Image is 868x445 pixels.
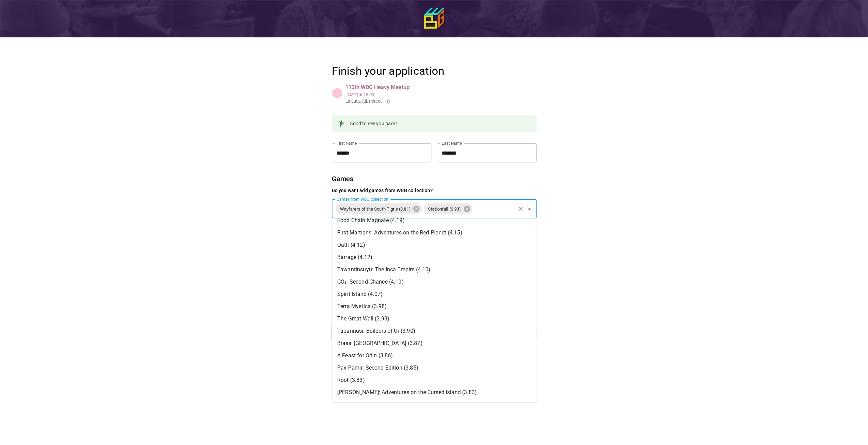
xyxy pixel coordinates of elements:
h4: Finish your application [332,64,537,78]
label: First Name [337,140,357,146]
div: Stationfall (3.93) [424,203,472,214]
li: Boonlake (3.80) [332,399,537,411]
li: CO₂: Second Chance (4.10) [332,276,537,288]
div: [DATE] [345,92,358,97]
li: The Great Wall (3.93) [332,313,537,325]
button: Close [525,204,534,214]
li: Tabannusi: Builders of Ur (3.90) [332,325,537,337]
li: Food Chain Magnate (4.19) [332,214,537,227]
button: Clear [516,204,525,214]
div: Wayfarers of the South Tigris (3.81) [336,203,422,214]
li: Brass: [GEOGRAPHIC_DATA] (3.87) [332,337,537,349]
span: Wayfarers of the South Tigris (3.81) [336,205,415,213]
div: 113th WBG Heavy Meetup [345,83,410,91]
li: Terra Mystica (3.98) [332,300,537,313]
li: Barrage (4.12) [332,251,537,263]
li: Pax Pamir: Second Edition (3.85) [332,362,537,374]
label: Last Name [442,140,462,146]
img: icon64.png [424,8,444,29]
label: Games from WBG collection [337,196,388,202]
span: Stationfall (3.93) [424,205,465,213]
h6: Games [332,173,537,184]
div: Good to see you back! [350,117,397,130]
div: 15:00 [364,92,374,97]
p: Do you want add games from WBG collection? [332,187,537,194]
li: Tawantinsuyu: The Inca Empire (4.10) [332,263,537,276]
div: La Lucy, (ul. Pereca 11) [345,98,362,104]
li: Spirit Island (4.07) [332,288,537,300]
li: [PERSON_NAME]: Adventures on the Cursed Island (3.83) [332,386,537,399]
li: Root (3.83) [332,374,537,386]
li: Oath (4.12) [332,239,537,251]
li: A Feast for Odin (3.86) [332,349,537,362]
div: at [345,91,410,98]
li: First Martians: Adventures on the Red Planet (4.15) [332,227,537,239]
